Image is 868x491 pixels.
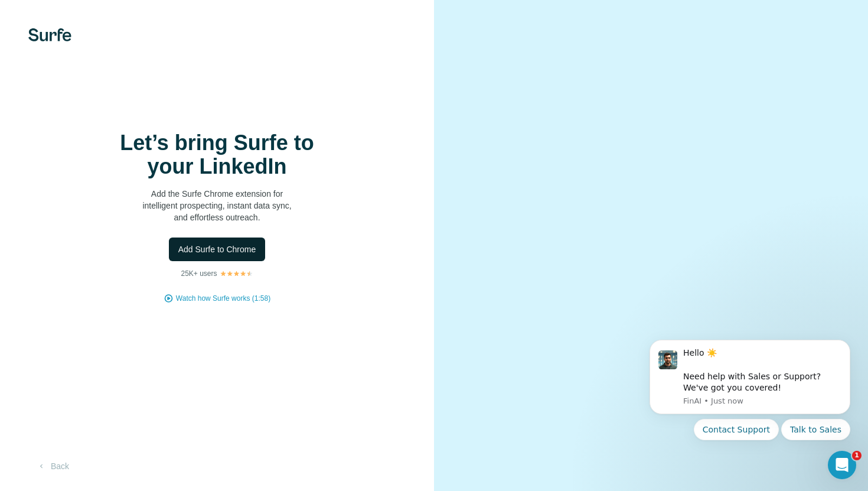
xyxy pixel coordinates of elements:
[828,451,856,479] iframe: Intercom live chat
[220,270,253,277] img: Rating Stars
[176,293,270,304] button: Watch how Surfe works (1:58)
[28,28,71,41] img: Surfe's logo
[632,325,868,485] iframe: Intercom notifications message
[178,243,256,255] span: Add Surfe to Chrome
[852,451,862,460] span: 1
[28,456,77,477] button: Back
[99,131,335,178] h1: Let’s bring Surfe to your LinkedIn
[181,268,217,279] p: 25K+ users
[99,188,335,223] p: Add the Surfe Chrome extension for intelligent prospecting, instant data sync, and effortless out...
[169,238,266,261] button: Add Surfe to Chrome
